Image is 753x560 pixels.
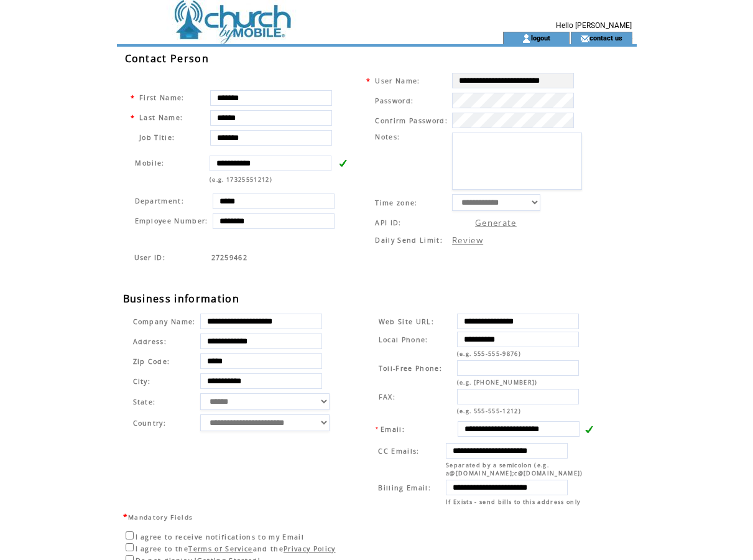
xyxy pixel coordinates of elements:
[379,393,395,401] span: FAX:
[139,93,185,102] span: First Name:
[378,447,419,455] span: CC Emails:
[379,335,428,344] span: Local Phone:
[253,544,284,553] span: and the
[135,217,208,225] span: Employee Number:
[139,133,175,142] span: Job Title:
[210,175,272,184] span: (e.g. 17325551212)
[446,498,581,506] span: If Exists - send bills to this address only
[375,116,448,125] span: Confirm Password:
[133,377,151,386] span: City:
[133,419,167,427] span: Country:
[133,317,196,326] span: Company Name:
[556,21,632,30] span: Hello [PERSON_NAME]
[375,236,443,245] span: Daily Send Limit:
[446,461,583,477] span: Separated by a semicolon (e.g. a@[DOMAIN_NAME];c@[DOMAIN_NAME])
[134,253,166,262] span: Indicates the agent code for sign up page with sales agent or reseller tracking code
[133,357,170,366] span: Zip Code:
[589,34,622,42] a: contact us
[136,533,305,541] span: I agree to receive notifications to my Email
[123,292,240,306] span: Business information
[580,34,589,44] img: contact_us_icon.gif
[375,218,401,227] span: API ID:
[531,34,550,42] a: logout
[211,253,248,262] span: Indicates the agent code for sign up page with sales agent or reseller tracking code
[375,77,420,85] span: User Name:
[522,34,531,44] img: account_icon.gif
[381,425,405,434] span: Email:
[133,337,167,346] span: Address:
[457,407,521,415] span: (e.g. 555-555-1212)
[135,159,164,167] span: Mobile:
[284,544,336,553] a: Privacy Policy
[128,513,193,521] span: Mandatory Fields
[457,350,521,358] span: (e.g. 555-555-9876)
[338,159,347,167] img: v.gif
[139,113,183,122] span: Last Name:
[452,235,483,246] a: Review
[475,217,517,228] a: Generate
[378,483,431,492] span: Billing Email:
[379,317,434,326] span: Web Site URL:
[375,133,400,141] span: Notes:
[375,96,413,105] span: Password:
[136,544,189,553] span: I agree to the
[375,198,417,207] span: Time zone:
[188,544,252,553] a: Terms of Service
[133,398,196,406] span: State:
[457,378,538,386] span: (e.g. [PHONE_NUMBER])
[125,52,210,65] span: Contact Person
[379,364,442,373] span: Toll-Free Phone:
[584,425,593,434] img: v.gif
[135,197,185,205] span: Department:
